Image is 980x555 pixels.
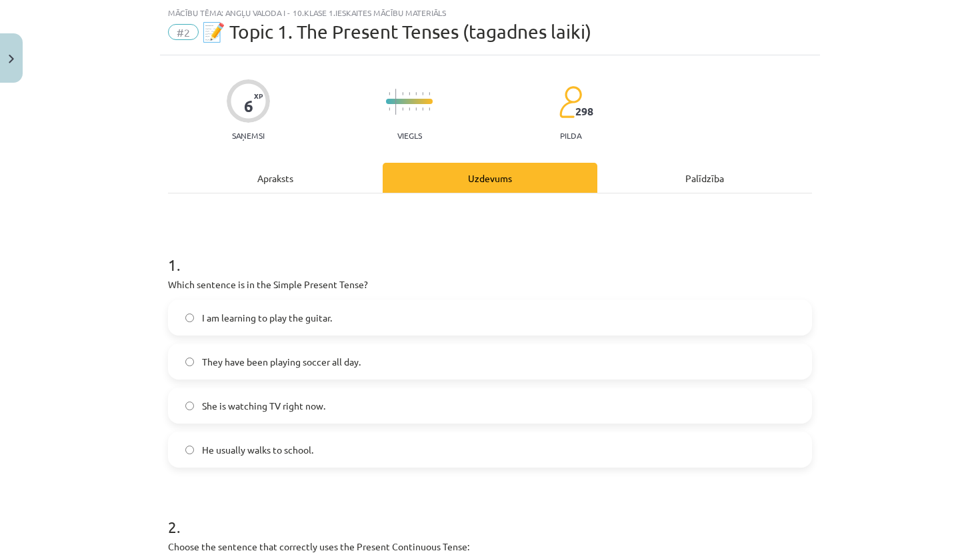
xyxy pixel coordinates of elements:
h1: 2 . [168,494,812,536]
input: I am learning to play the guitar. [185,314,194,322]
img: icon-short-line-57e1e144782c952c97e751825c79c345078a6d821885a25fce030b3d8c18986b.svg [422,107,423,111]
div: Uzdevums [383,163,597,193]
img: icon-short-line-57e1e144782c952c97e751825c79c345078a6d821885a25fce030b3d8c18986b.svg [409,92,410,95]
p: Choose the sentence that correctly uses the Present Continuous Tense: [168,540,812,554]
div: Mācību tēma: Angļu valoda i - 10.klase 1.ieskaites mācību materiāls [168,8,812,17]
span: He usually walks to school. [202,443,313,457]
img: icon-long-line-d9ea69661e0d244f92f715978eff75569469978d946b2353a9bb055b3ed8787d.svg [395,89,397,115]
img: icon-short-line-57e1e144782c952c97e751825c79c345078a6d821885a25fce030b3d8c18986b.svg [429,107,430,111]
div: Apraksts [168,163,383,193]
img: icon-short-line-57e1e144782c952c97e751825c79c345078a6d821885a25fce030b3d8c18986b.svg [415,107,417,111]
img: students-c634bb4e5e11cddfef0936a35e636f08e4e9abd3cc4e673bd6f9a4125e45ecb1.svg [559,85,582,119]
p: Viegls [397,131,422,140]
p: Saņemsi [227,131,270,140]
span: 298 [575,105,593,117]
p: Which sentence is in the Simple Present Tense? [168,277,812,292]
h1: 1 . [168,232,812,273]
img: icon-short-line-57e1e144782c952c97e751825c79c345078a6d821885a25fce030b3d8c18986b.svg [389,107,390,111]
img: icon-close-lesson-0947bae3869378f0d4975bcd49f059093ad1ed9edebbc8119c70593378902aed.svg [9,55,14,63]
span: They have been playing soccer all day. [202,355,361,369]
input: He usually walks to school. [185,446,194,454]
input: They have been playing soccer all day. [185,358,194,366]
div: Palīdzība [597,163,812,193]
span: #2 [168,24,199,40]
p: pilda [560,131,581,140]
img: icon-short-line-57e1e144782c952c97e751825c79c345078a6d821885a25fce030b3d8c18986b.svg [389,92,390,95]
img: icon-short-line-57e1e144782c952c97e751825c79c345078a6d821885a25fce030b3d8c18986b.svg [415,92,417,95]
div: 6 [244,97,253,115]
img: icon-short-line-57e1e144782c952c97e751825c79c345078a6d821885a25fce030b3d8c18986b.svg [429,92,430,95]
span: 📝 Topic 1. The Present Tenses (tagadnes laiki) [202,21,591,43]
span: XP [254,92,263,99]
img: icon-short-line-57e1e144782c952c97e751825c79c345078a6d821885a25fce030b3d8c18986b.svg [422,92,423,95]
span: I am learning to play the guitar. [202,311,332,325]
img: icon-short-line-57e1e144782c952c97e751825c79c345078a6d821885a25fce030b3d8c18986b.svg [402,107,403,111]
img: icon-short-line-57e1e144782c952c97e751825c79c345078a6d821885a25fce030b3d8c18986b.svg [402,92,403,95]
img: icon-short-line-57e1e144782c952c97e751825c79c345078a6d821885a25fce030b3d8c18986b.svg [409,107,410,111]
span: She is watching TV right now. [202,399,325,413]
input: She is watching TV right now. [185,402,194,410]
